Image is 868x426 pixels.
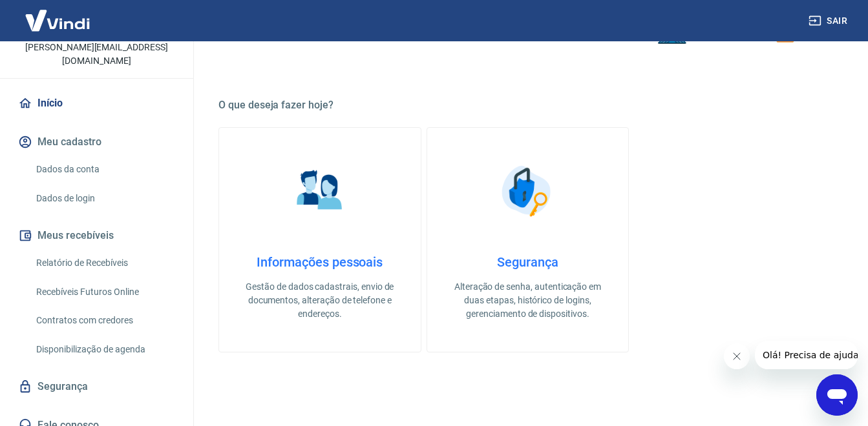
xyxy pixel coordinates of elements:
button: Meu cadastro [16,128,178,156]
img: Informações pessoais [288,159,352,223]
a: Relatório de Recebíveis [31,250,178,276]
a: Dados da conta [31,156,178,183]
a: Segurança [16,372,178,401]
a: Início [16,89,178,117]
a: Contratos com credores [31,307,178,334]
p: Gestão de dados cadastrais, envio de documentos, alteração de telefone e endereços. [240,280,400,321]
h4: Informações pessoais [240,254,400,270]
h4: Segurança [448,254,608,270]
img: Vindi [16,1,100,40]
span: Olá! Precisa de ajuda? [8,9,109,19]
a: SegurançaSegurançaAlteração de senha, autenticação em duas etapas, histórico de logins, gerenciam... [427,127,630,352]
button: Meus recebíveis [16,221,178,250]
h5: O que deseja fazer hoje? [218,99,837,112]
a: Dados de login [31,185,178,212]
button: Sair [806,9,852,33]
a: Informações pessoaisInformações pessoaisGestão de dados cadastrais, envio de documentos, alteraçã... [218,127,421,352]
p: [PERSON_NAME][EMAIL_ADDRESS][DOMAIN_NAME] [10,41,183,68]
a: Disponibilização de agenda [31,336,178,363]
iframe: Mensagem da empresa [755,341,858,369]
iframe: Fechar mensagem [724,343,750,369]
a: Recebíveis Futuros Online [31,279,178,305]
p: Alteração de senha, autenticação em duas etapas, histórico de logins, gerenciamento de dispositivos. [448,280,608,321]
iframe: Botão para abrir a janela de mensagens [816,374,858,416]
img: Segurança [495,159,560,223]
